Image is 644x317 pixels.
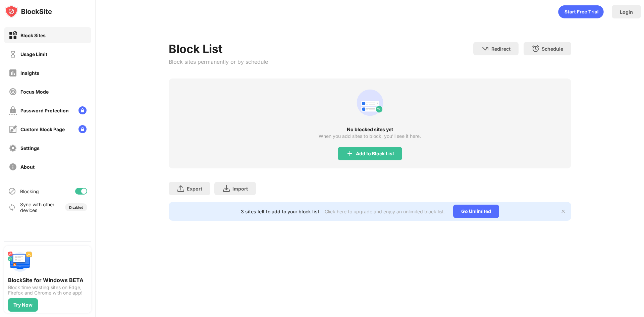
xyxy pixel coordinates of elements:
[325,209,445,214] div: Click here to upgrade and enjoy an unlimited block list.
[241,209,321,214] div: 3 sites left to add to your block list.
[8,250,32,274] img: push-desktop.svg
[491,46,511,52] div: Redirect
[20,33,46,38] div: Block Sites
[9,31,17,40] img: block-on.svg
[356,151,394,156] div: Add to Block List
[232,186,248,192] div: Import
[69,205,83,209] div: Disabled
[20,51,47,57] div: Usage Limit
[620,9,633,15] div: Login
[20,89,49,95] div: Focus Mode
[20,145,40,151] div: Settings
[169,58,268,65] div: Block sites permanently or by schedule
[9,88,17,96] img: focus-off.svg
[8,203,16,211] img: sync-icon.svg
[8,187,16,195] img: blocking-icon.svg
[78,125,87,133] img: lock-menu.svg
[560,209,566,214] img: x-button.svg
[20,202,55,213] div: Sync with other devices
[453,205,499,218] div: Go Unlimited
[187,186,202,192] div: Export
[9,106,17,115] img: password-protection-off.svg
[169,42,268,56] div: Block List
[558,5,604,18] div: animation
[5,5,52,18] img: logo-blocksite.svg
[8,277,87,283] div: BlockSite for Windows BETA
[9,69,17,77] img: insights-off.svg
[542,46,563,52] div: Schedule
[20,164,35,170] div: About
[9,144,17,152] img: settings-off.svg
[20,70,39,76] div: Insights
[9,163,17,171] img: about-off.svg
[8,285,87,296] div: Block time wasting sites on Edge, Firefox and Chrome with one app!
[20,189,39,194] div: Blocking
[78,106,87,114] img: lock-menu.svg
[354,87,386,119] div: animation
[319,134,421,139] div: When you add sites to block, you’ll see it here.
[169,127,571,132] div: No blocked sites yet
[9,50,17,58] img: time-usage-off.svg
[20,108,69,113] div: Password Protection
[13,302,33,308] div: Try Now
[20,126,65,132] div: Custom Block Page
[9,125,17,134] img: customize-block-page-off.svg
